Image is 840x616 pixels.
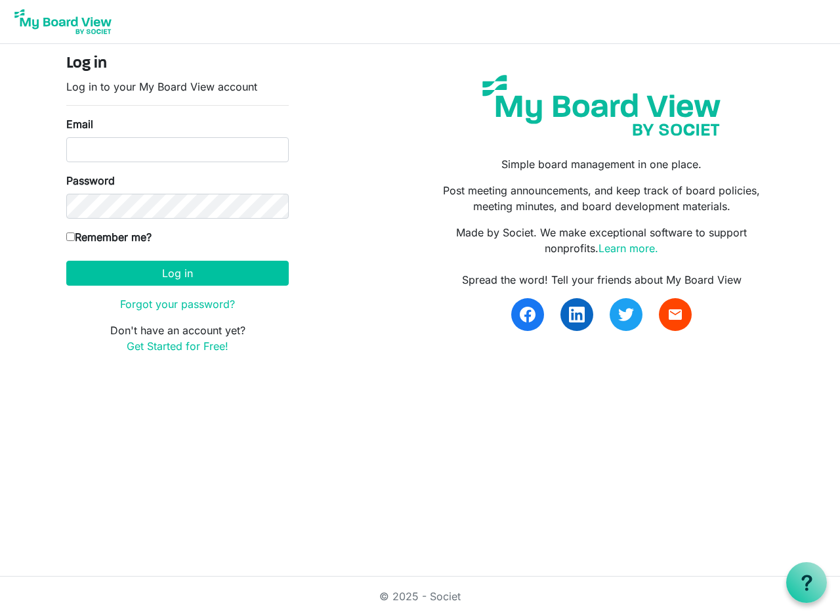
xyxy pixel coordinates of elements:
label: Email [66,116,93,132]
p: Log in to your My Board View account [66,79,289,95]
img: linkedin.svg [569,307,585,322]
p: Simple board management in one place. [430,156,774,172]
p: Don't have an account yet? [66,322,289,354]
a: © 2025 - Societ [379,590,461,603]
a: Learn more. [598,242,658,255]
a: Forgot your password? [120,297,235,311]
p: Made by Societ. We make exceptional software to support nonprofits. [430,225,774,256]
img: my-board-view-societ.svg [472,65,730,146]
span: email [667,307,683,322]
h4: Log in [66,55,289,74]
img: My Board View Logo [10,5,115,38]
p: Post meeting announcements, and keep track of board policies, meeting minutes, and board developm... [430,183,774,214]
img: twitter.svg [618,307,634,322]
label: Password [66,173,115,188]
img: facebook.svg [520,307,535,322]
label: Remember me? [66,229,152,245]
button: Log in [66,261,289,286]
a: email [659,298,692,331]
input: Remember me? [66,232,75,241]
a: Get Started for Free! [127,340,228,353]
div: Spread the word! Tell your friends about My Board View [430,272,774,288]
